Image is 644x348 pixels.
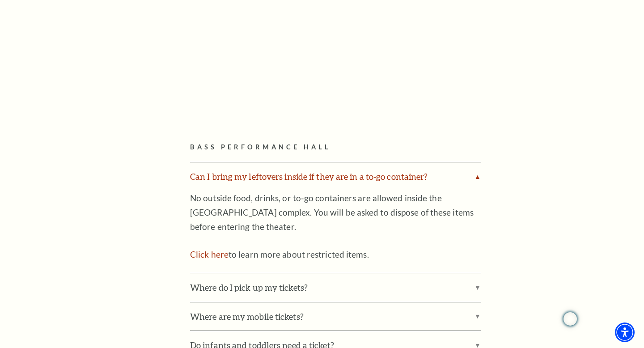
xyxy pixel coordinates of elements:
label: Can I bring my leftovers inside if they are in a to-go container? [190,162,481,191]
a: Click here to learn more about restricted items [190,249,229,259]
label: Where are my mobile tickets? [190,302,481,331]
p: No outside food, drinks, or to-go containers are allowed inside the [GEOGRAPHIC_DATA] complex. Yo... [190,191,481,234]
h2: Bass Performance Hall [190,142,599,153]
p: to learn more about restricted items. [190,247,481,262]
label: Where do I pick up my tickets? [190,273,481,302]
div: Accessibility Menu [615,323,635,342]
